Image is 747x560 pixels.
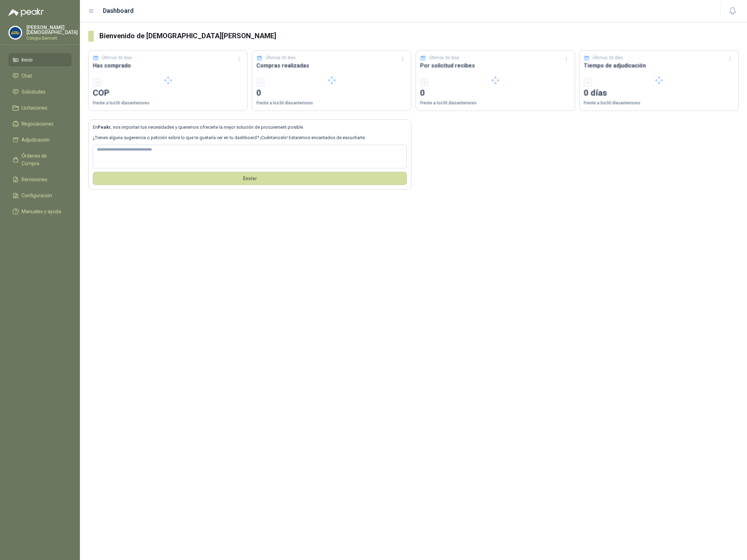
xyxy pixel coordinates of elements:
a: Configuración [8,189,72,202]
button: Envíar [93,172,407,185]
a: Órdenes de Compra [8,149,72,170]
a: Solicitudes [8,85,72,98]
a: Remisiones [8,173,72,186]
span: Inicio [22,56,33,64]
p: ¿Tienes alguna sugerencia o petición sobre lo que te gustaría ver en tu dashboard? ¡Cuéntanoslo! ... [93,134,407,141]
p: En , nos importan tus necesidades y queremos ofrecerte la mejor solución de procurement posible. [93,124,407,131]
img: Logo peakr [8,8,44,17]
h3: Bienvenido de [DEMOGRAPHIC_DATA][PERSON_NAME] [99,31,739,41]
b: Peakr [98,125,111,130]
a: Adjudicación [8,133,72,146]
span: Licitaciones [22,104,47,112]
span: Manuales y ayuda [22,208,61,215]
span: Solicitudes [22,88,46,96]
span: Órdenes de Compra [22,152,65,167]
a: Inicio [8,53,72,66]
span: Chat [22,72,32,80]
p: Colegio Bennett [26,36,78,40]
a: Manuales y ayuda [8,205,72,218]
span: Remisiones [22,176,47,183]
span: Configuración [22,192,52,199]
a: Chat [8,69,72,82]
h1: Dashboard [103,6,134,16]
a: Negociaciones [8,117,72,130]
span: Adjudicación [22,136,50,144]
span: Negociaciones [22,120,54,128]
a: Licitaciones [8,101,72,114]
p: [PERSON_NAME] [DEMOGRAPHIC_DATA] [26,25,78,35]
img: Company Logo [9,26,22,39]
